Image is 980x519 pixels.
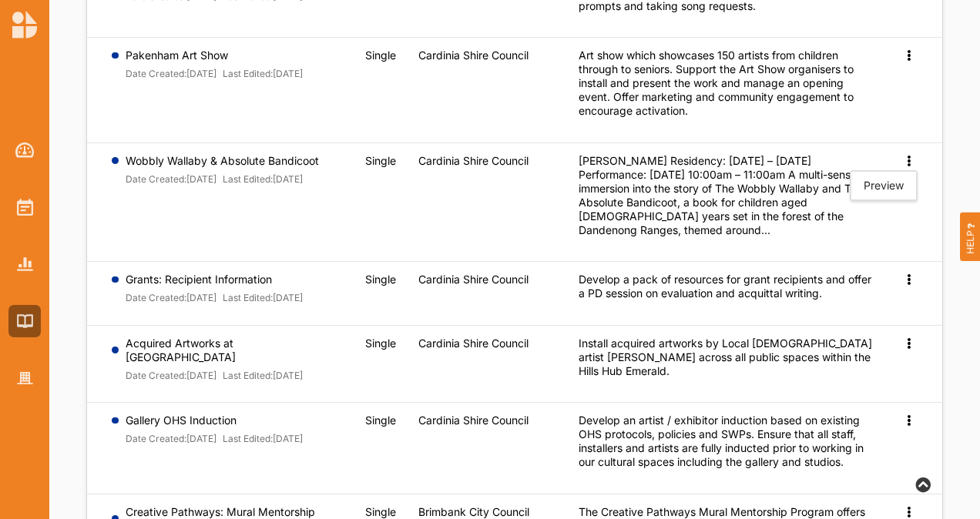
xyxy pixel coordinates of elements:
[17,314,33,327] img: Library
[17,199,33,216] img: Activities
[418,505,529,519] label: Brimbank City Council
[365,337,396,350] span: Single
[126,68,186,80] label: Date Created:
[186,173,216,185] font: [DATE]
[17,257,33,270] img: Reports
[126,337,344,364] label: Acquired Artworks at [GEOGRAPHIC_DATA]
[273,173,303,185] font: [DATE]
[365,414,396,427] span: Single
[126,292,186,304] label: Date Created:
[8,248,41,280] a: Reports
[579,337,878,378] div: Install acquired artworks by Local [DEMOGRAPHIC_DATA] artist [PERSON_NAME] across all public spac...
[186,433,216,444] font: [DATE]
[418,273,529,286] label: Cardinia Shire Council
[223,173,273,186] label: Last Edited:
[186,292,216,303] font: [DATE]
[126,173,186,186] label: Date Created:
[8,362,41,394] a: Organisation
[273,433,303,444] font: [DATE]
[418,154,529,168] label: Cardinia Shire Council
[126,49,304,62] label: Pakenham Art Show
[418,337,529,350] label: Cardinia Shire Council
[8,191,41,223] a: Activities
[186,370,216,381] font: [DATE]
[418,414,529,427] label: Cardinia Shire Council
[126,370,186,382] label: Date Created:
[223,370,273,382] label: Last Edited:
[126,414,304,427] label: Gallery OHS Induction
[12,11,37,39] img: logo
[223,292,273,304] label: Last Edited:
[864,179,904,192] span: Preview
[418,49,529,62] label: Cardinia Shire Council
[126,273,304,286] label: Grants: Recipient Information
[365,154,396,167] span: Single
[365,273,396,286] span: Single
[579,414,878,469] div: Develop an artist / exhibitor induction based on existing OHS protocols, policies and SWPs. Ensur...
[579,154,878,237] div: [PERSON_NAME] Residency: [DATE] – [DATE] Performance: [DATE] 10:00am – 11:00am A multi-sensory im...
[126,433,186,445] label: Date Created:
[186,68,216,79] font: [DATE]
[365,505,396,518] span: Single
[273,370,303,381] font: [DATE]
[273,292,303,303] font: [DATE]
[8,305,41,337] a: Library
[579,49,878,118] div: Art show which showcases 150 artists from children through to seniors. Support the Art Show organ...
[15,142,35,158] img: Dashboard
[273,68,303,79] font: [DATE]
[223,433,273,445] label: Last Edited:
[17,372,33,385] img: Organisation
[126,154,319,168] label: Wobbly Wallaby & Absolute Bandicoot
[8,134,41,166] a: Dashboard
[223,68,273,80] label: Last Edited:
[365,49,396,62] span: Single
[579,273,878,300] div: Develop a pack of resources for grant recipients and offer a PD session on evaluation and acquitt...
